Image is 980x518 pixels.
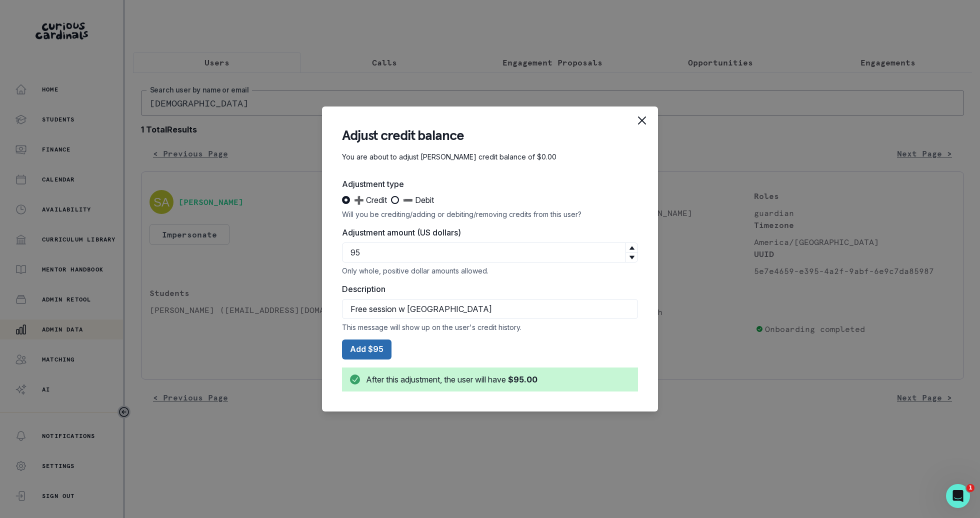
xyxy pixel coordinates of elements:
label: Description [342,283,632,295]
div: After this adjustment, the user will have [366,373,537,385]
p: You are about to adjust [PERSON_NAME] credit balance of $0.00 [342,152,638,162]
label: Adjustment type [342,178,632,190]
label: Adjustment amount (US dollars) [342,226,632,238]
header: Adjust credit balance [342,126,638,144]
button: Add $95 [342,339,391,359]
div: Will you be crediting/adding or debiting/removing credits from this user? [342,210,638,218]
span: ➖ Debit [403,194,434,206]
div: This message will show up on the user's credit history. [342,323,638,331]
div: Only whole, positive dollar amounts allowed. [342,266,638,275]
span: ➕ Credit [354,194,387,206]
b: $95.00 [508,374,537,384]
span: 1 [966,484,974,492]
iframe: Intercom live chat [946,484,970,508]
button: Close [632,110,652,130]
